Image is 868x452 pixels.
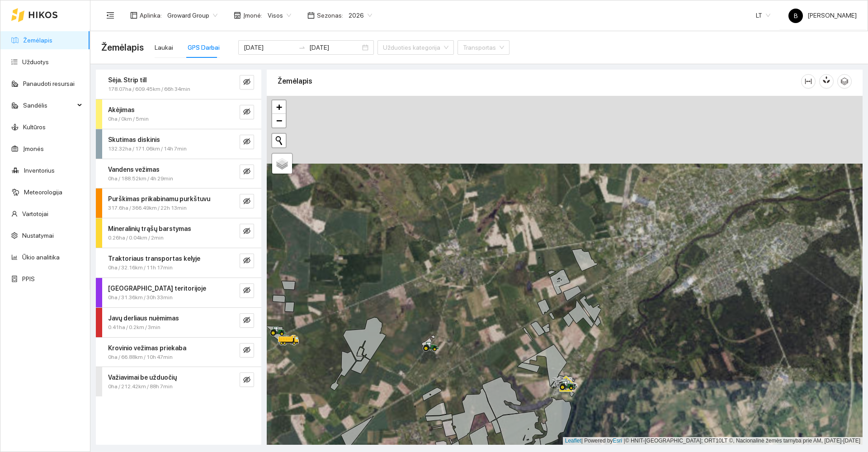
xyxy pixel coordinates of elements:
[96,159,261,188] div: Vandens vežimas0ha / 188.52km / 4h 29mineye-invisible
[22,58,49,66] a: Užduotys
[278,68,801,94] div: Žemėlapis
[272,114,286,127] a: Zoom out
[108,174,173,183] span: 0ha / 188.52km / 4h 29min
[22,275,35,282] a: PPIS
[272,154,292,174] a: Layers
[108,264,173,272] span: 0ha / 32.16km / 11h 17min
[756,9,770,22] span: LT
[349,9,372,22] span: 2026
[96,367,261,396] div: Važiavimai be užduočių0ha / 212.42km / 88h 7mineye-invisible
[272,134,286,147] button: Initiate a new search
[96,278,261,307] div: [GEOGRAPHIC_DATA] teritorijoje0ha / 31.36km / 30h 33mineye-invisible
[298,44,306,51] span: to
[188,42,220,52] div: GPS Darbai
[23,37,52,44] a: Žemėlapis
[240,105,254,119] button: eye-invisible
[243,227,250,236] span: eye-invisible
[108,255,200,262] strong: Traktoriaus transportas kelyje
[563,437,863,445] div: | Powered by © HNIT-[GEOGRAPHIC_DATA]; ORT10LT ©, Nacionalinė žemės tarnyba prie AM, [DATE]-[DATE]
[243,198,250,206] span: eye-invisible
[24,188,62,196] a: Meteorologija
[801,74,816,89] button: column-width
[106,11,114,19] span: menu-fold
[244,42,295,52] input: Pradžios data
[243,376,250,385] span: eye-invisible
[108,204,187,212] span: 317.6ha / 366.49km / 22h 13min
[96,70,261,99] div: Sėja. Strip till178.07ha / 609.45km / 66h 34mineye-invisible
[240,135,254,149] button: eye-invisible
[276,115,282,126] span: −
[240,254,254,268] button: eye-invisible
[108,76,146,84] strong: Sėja. Strip till
[243,257,250,265] span: eye-invisible
[108,293,173,302] span: 0ha / 31.36km / 30h 33min
[624,438,625,444] span: |
[108,85,190,94] span: 178.07ha / 609.45km / 66h 34min
[240,224,254,238] button: eye-invisible
[108,145,187,153] span: 132.32ha / 171.06km / 14h 7min
[234,12,241,19] span: shop
[96,308,261,337] div: Javų derliaus nuėmimas0.41ha / 0.2km / 3mineye-invisible
[108,344,186,352] strong: Krovinio vežimas priekaba
[243,138,250,146] span: eye-invisible
[565,438,581,444] a: Leaflet
[268,9,291,22] span: Visos
[243,168,250,176] span: eye-invisible
[108,234,164,242] span: 0.26ha / 0.04km / 2min
[23,145,44,152] a: Įmonės
[108,374,177,381] strong: Važiavimai be užduočių
[298,44,306,51] span: swap-right
[309,42,360,52] input: Pabaigos data
[108,115,149,123] span: 0ha / 0km / 5min
[22,210,48,217] a: Vartotojai
[243,10,262,20] span: Įmonė :
[240,313,254,328] button: eye-invisible
[108,166,160,173] strong: Vandens vežimas
[101,40,144,55] span: Žemėlapis
[272,100,286,114] a: Zoom in
[108,225,191,232] strong: Mineralinių trąšų barstymas
[317,10,343,20] span: Sezonas :
[240,75,254,89] button: eye-invisible
[240,372,254,387] button: eye-invisible
[240,165,254,179] button: eye-invisible
[243,78,250,87] span: eye-invisible
[108,323,160,332] span: 0.41ha / 0.2km / 3min
[794,9,798,23] span: B
[140,10,162,20] span: Aplinka :
[108,353,173,362] span: 0ha / 66.88km / 10h 47min
[307,12,315,19] span: calendar
[96,129,261,159] div: Skutimas diskinis132.32ha / 171.06km / 14h 7mineye-invisible
[788,12,857,19] span: [PERSON_NAME]
[23,123,46,131] a: Kultūros
[240,194,254,208] button: eye-invisible
[96,99,261,129] div: Akėjimas0ha / 0km / 5mineye-invisible
[108,136,160,143] strong: Skutimas diskinis
[155,42,173,52] div: Laukai
[613,438,623,444] a: Esri
[243,287,250,295] span: eye-invisible
[22,232,54,239] a: Nustatymai
[23,80,75,87] a: Panaudoti resursai
[96,248,261,278] div: Traktoriaus transportas kelyje0ha / 32.16km / 11h 17mineye-invisible
[108,106,135,113] strong: Akėjimas
[240,283,254,298] button: eye-invisible
[108,382,173,391] span: 0ha / 212.42km / 88h 7min
[96,338,261,367] div: Krovinio vežimas priekaba0ha / 66.88km / 10h 47mineye-invisible
[243,316,250,325] span: eye-invisible
[167,9,217,22] span: Groward Group
[240,343,254,358] button: eye-invisible
[243,346,250,355] span: eye-invisible
[243,108,250,117] span: eye-invisible
[101,6,119,24] button: menu-fold
[108,315,179,322] strong: Javų derliaus nuėmimas
[96,218,261,248] div: Mineralinių trąšų barstymas0.26ha / 0.04km / 2mineye-invisible
[24,167,55,174] a: Inventorius
[22,254,60,261] a: Ūkio analitika
[802,78,815,85] span: column-width
[96,188,261,218] div: Purškimas prikabinamu purkštuvu317.6ha / 366.49km / 22h 13mineye-invisible
[130,12,137,19] span: layout
[108,195,210,202] strong: Purškimas prikabinamu purkštuvu
[108,285,206,292] strong: [GEOGRAPHIC_DATA] teritorijoje
[23,96,75,114] span: Sandėlis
